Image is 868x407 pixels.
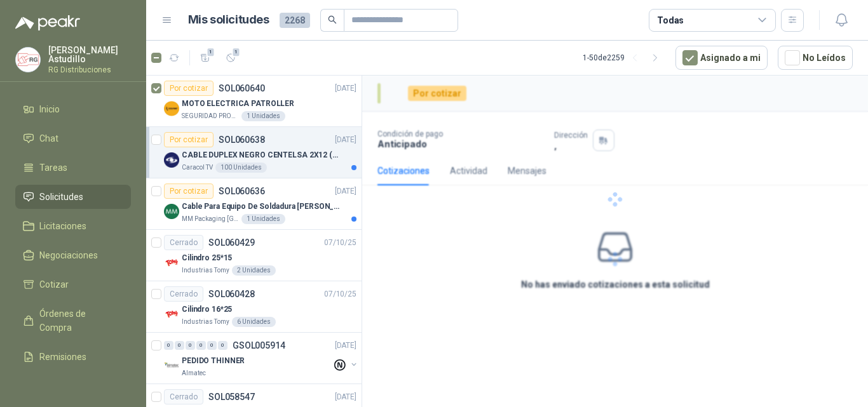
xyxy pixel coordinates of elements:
[182,149,340,161] p: CABLE DUPLEX NEGRO CENTELSA 2X12 (COLOR NEGRO)
[182,304,232,316] p: Cilindro 16*25
[15,156,131,180] a: Tareas
[232,47,241,57] span: 1
[208,392,255,401] p: SOL058547
[39,350,86,364] span: Remisiones
[15,185,131,209] a: Solicitudes
[182,214,239,224] p: MM Packaging [GEOGRAPHIC_DATA]
[182,317,229,327] p: Industrias Tomy
[39,277,69,291] span: Cotizar
[15,243,131,267] a: Negociaciones
[182,265,229,276] p: Industrias Tomy
[164,132,214,147] div: Por cotizar
[15,272,131,297] a: Cotizar
[39,307,119,335] span: Órdenes de Compra
[39,131,58,145] span: Chat
[182,163,213,173] p: Caracol TV
[207,341,217,350] div: 0
[15,97,131,121] a: Inicio
[778,46,853,70] button: No Leídos
[218,341,227,350] div: 0
[219,84,265,93] p: SOL060640
[195,48,215,68] button: 1
[182,252,232,264] p: Cilindro 25*15
[15,302,131,340] a: Órdenes de Compra
[164,338,359,378] a: 0 0 0 0 0 0 GSOL005914[DATE] Company LogoPEDIDO THINNERAlmatec
[182,111,239,121] p: SEGURIDAD PROVISER LTDA
[146,178,362,230] a: Por cotizarSOL060636[DATE] Company LogoCable Para Equipo De Soldadura [PERSON_NAME]MM Packaging [...
[675,46,768,70] button: Asignado a mi
[16,48,40,72] img: Company Logo
[164,183,214,199] div: Por cotizar
[657,13,684,27] div: Todas
[219,187,265,196] p: SOL060636
[164,235,203,250] div: Cerrado
[164,341,173,350] div: 0
[39,248,98,262] span: Negociaciones
[39,219,86,233] span: Licitaciones
[232,265,276,276] div: 2 Unidades
[280,13,310,28] span: 2268
[208,238,255,247] p: SOL060429
[15,15,80,30] img: Logo peakr
[328,15,337,24] span: search
[182,98,294,110] p: MOTO ELECTRICA PATROLLER
[196,341,206,350] div: 0
[146,281,362,333] a: CerradoSOL06042807/10/25 Company LogoCilindro 16*25Industrias Tomy6 Unidades
[335,134,356,146] p: [DATE]
[215,163,267,173] div: 100 Unidades
[164,204,179,219] img: Company Logo
[15,214,131,238] a: Licitaciones
[39,190,83,204] span: Solicitudes
[219,135,265,144] p: SOL060638
[164,389,203,404] div: Cerrado
[48,66,131,74] p: RG Distribuciones
[208,290,255,298] p: SOL060428
[232,317,276,327] div: 6 Unidades
[335,83,356,95] p: [DATE]
[324,237,356,249] p: 07/10/25
[241,111,285,121] div: 1 Unidades
[583,48,665,68] div: 1 - 50 de 2259
[233,341,285,350] p: GSOL005914
[188,11,269,29] h1: Mis solicitudes
[15,374,131,398] a: Configuración
[164,358,179,373] img: Company Logo
[164,101,179,116] img: Company Logo
[241,214,285,224] div: 1 Unidades
[207,47,215,57] span: 1
[15,345,131,369] a: Remisiones
[220,48,241,68] button: 1
[146,76,362,127] a: Por cotizarSOL060640[DATE] Company LogoMOTO ELECTRICA PATROLLERSEGURIDAD PROVISER LTDA1 Unidades
[335,391,356,403] p: [DATE]
[48,46,131,63] p: [PERSON_NAME] Astudillo
[39,102,60,116] span: Inicio
[164,307,179,322] img: Company Logo
[164,255,179,270] img: Company Logo
[164,286,203,302] div: Cerrado
[39,161,67,175] span: Tareas
[182,368,206,378] p: Almatec
[335,185,356,197] p: [DATE]
[164,152,179,168] img: Company Logo
[182,201,340,213] p: Cable Para Equipo De Soldadura [PERSON_NAME]
[146,230,362,281] a: CerradoSOL06042907/10/25 Company LogoCilindro 25*15Industrias Tomy2 Unidades
[175,341,184,350] div: 0
[335,340,356,352] p: [DATE]
[164,81,214,96] div: Por cotizar
[324,288,356,300] p: 07/10/25
[182,355,245,367] p: PEDIDO THINNER
[186,341,195,350] div: 0
[146,127,362,178] a: Por cotizarSOL060638[DATE] Company LogoCABLE DUPLEX NEGRO CENTELSA 2X12 (COLOR NEGRO)Caracol TV10...
[15,126,131,150] a: Chat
